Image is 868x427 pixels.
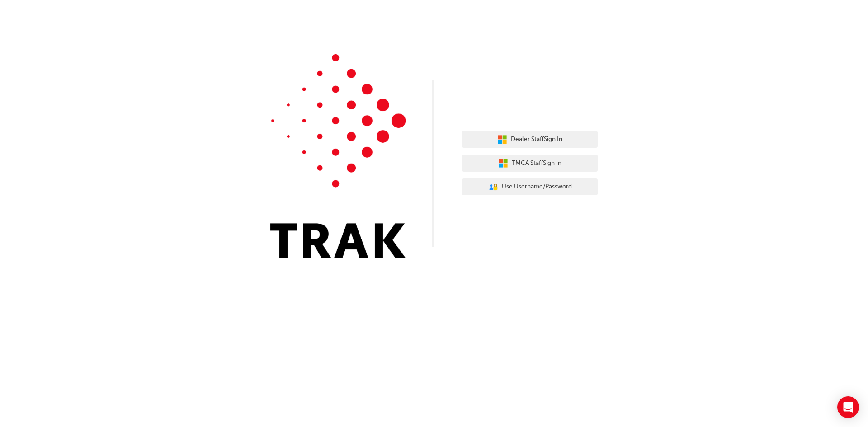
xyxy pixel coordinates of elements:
span: Use Username/Password [502,182,572,192]
span: TMCA Staff Sign In [512,158,561,169]
button: Use Username/Password [462,178,598,196]
span: Dealer Staff Sign In [511,134,562,145]
div: Open Intercom Messenger [837,396,859,418]
img: Trak [270,54,406,258]
button: TMCA StaffSign In [462,155,598,172]
button: Dealer StaffSign In [462,131,598,148]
